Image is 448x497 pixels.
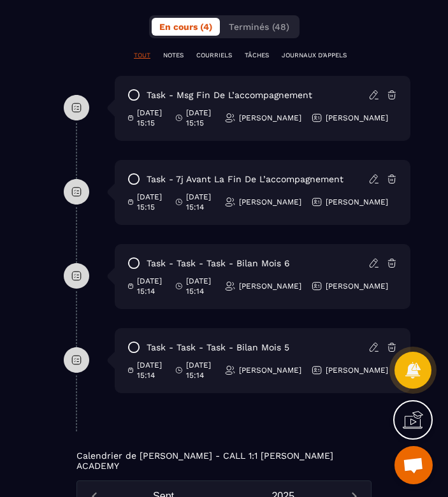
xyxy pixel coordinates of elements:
[186,360,215,380] p: [DATE] 15:14
[239,197,301,207] p: [PERSON_NAME]
[239,281,301,291] p: [PERSON_NAME]
[137,192,166,212] p: [DATE] 15:15
[326,281,388,291] p: [PERSON_NAME]
[326,197,388,207] p: [PERSON_NAME]
[147,173,343,185] p: task - 7j avant la fin de l’accompagnement
[76,450,372,471] p: Calendrier de [PERSON_NAME] - CALL 1:1 [PERSON_NAME] ACADEMY
[137,108,166,128] p: [DATE] 15:15
[147,257,290,270] p: task - task - task - Bilan mois 6
[137,276,166,296] p: [DATE] 15:14
[186,276,215,296] p: [DATE] 15:14
[186,192,215,212] p: [DATE] 15:14
[239,365,301,375] p: [PERSON_NAME]
[239,113,301,123] p: [PERSON_NAME]
[147,89,312,101] p: task - Msg fin de l’accompagnement
[326,365,388,375] p: [PERSON_NAME]
[147,342,289,354] p: task - task - task - Bilan mois 5
[186,108,215,128] p: [DATE] 15:15
[326,113,388,123] p: [PERSON_NAME]
[394,446,433,484] a: Ouvrir le chat
[137,360,166,380] p: [DATE] 15:14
